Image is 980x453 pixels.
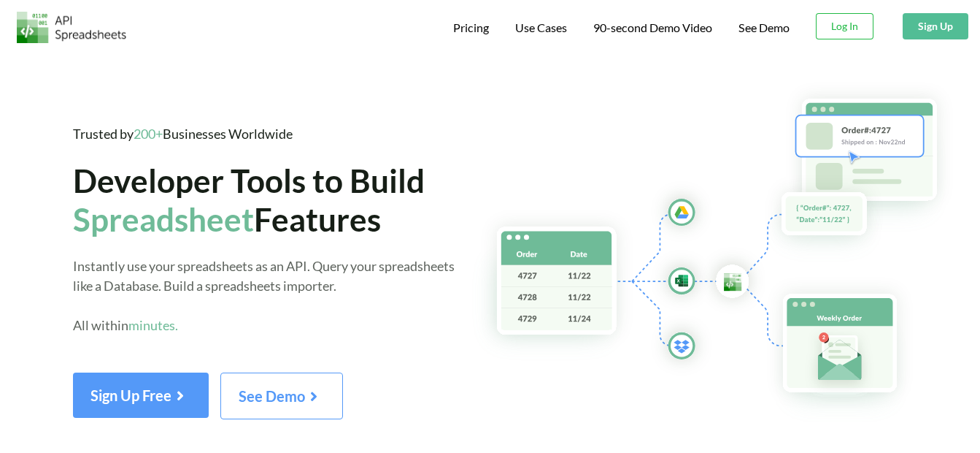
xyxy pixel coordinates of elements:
span: Pricing [453,20,489,34]
a: See Demo [738,20,790,36]
button: See Demo [220,373,343,419]
span: Spreadsheet [73,199,254,238]
img: Logo.png [17,12,126,43]
span: See Demo [239,387,325,405]
a: See Demo [220,392,343,405]
span: Use Cases [515,20,567,34]
span: Sign Up Free [90,387,191,404]
button: Log In [816,13,873,39]
button: Sign Up [903,13,968,39]
button: Sign Up Free [73,373,209,418]
img: Hero Spreadsheet Flow [471,80,980,424]
span: Developer Tools to Build Features [73,161,425,238]
span: Instantly use your spreadsheets as an API. Query your spreadsheets like a Database. Build a sprea... [73,258,455,333]
span: Trusted by Businesses Worldwide [73,126,293,142]
span: 200+ [134,126,163,142]
span: 90-second Demo Video [593,22,712,34]
span: minutes. [128,317,178,333]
